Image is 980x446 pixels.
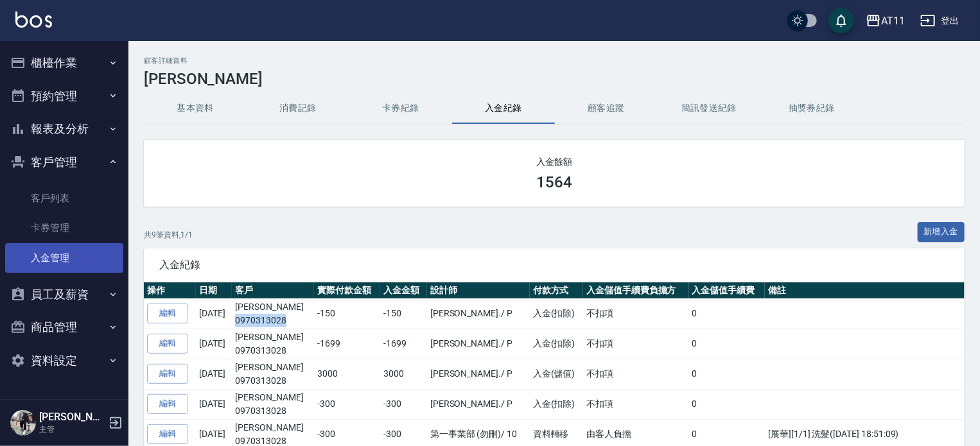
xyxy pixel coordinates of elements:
[828,8,854,33] button: save
[452,93,555,124] button: 入金紀錄
[144,56,965,65] h2: 顧客詳細資料
[5,344,123,377] button: 資料設定
[583,359,689,389] td: 不扣項
[10,410,36,436] img: Person
[918,222,965,242] button: 新增入金
[583,282,689,299] th: 入金儲值手續費負擔方
[39,411,105,424] h5: [PERSON_NAME].
[196,329,232,359] td: [DATE]
[247,93,349,124] button: 消費記錄
[314,329,380,359] td: -1699
[232,282,314,299] th: 客戶
[380,389,426,419] td: -300
[235,404,311,418] p: 0970313028
[144,70,965,88] h3: [PERSON_NAME]
[39,424,105,435] p: 主管
[536,173,572,191] h3: 1564
[530,329,583,359] td: 入金(扣除)
[689,329,766,359] td: 0
[427,389,530,419] td: [PERSON_NAME]. / P
[5,278,123,311] button: 員工及薪資
[349,93,452,124] button: 卡券紀錄
[5,213,123,243] a: 卡券管理
[583,298,689,329] td: 不扣項
[196,359,232,389] td: [DATE]
[530,298,583,329] td: 入金(扣除)
[530,389,583,419] td: 入金(扣除)
[530,359,583,389] td: 入金(儲值)
[5,80,123,113] button: 預約管理
[144,282,196,299] th: 操作
[147,304,188,323] a: 編輯
[147,334,188,354] a: 編輯
[5,46,123,80] button: 櫃檯作業
[5,184,123,213] a: 客戶列表
[861,8,910,34] button: AT11
[427,298,530,329] td: [PERSON_NAME]. / P
[427,282,530,299] th: 設計師
[427,329,530,359] td: [PERSON_NAME]. / P
[5,311,123,344] button: 商品管理
[15,12,52,28] img: Logo
[689,389,766,419] td: 0
[380,359,426,389] td: 3000
[658,93,760,124] button: 簡訊發送紀錄
[427,359,530,389] td: [PERSON_NAME]. / P
[765,282,965,299] th: 備註
[314,298,380,329] td: -150
[159,155,949,168] h2: 入金餘額
[583,329,689,359] td: 不扣項
[5,112,123,146] button: 報表及分析
[689,298,766,329] td: 0
[555,93,658,124] button: 顧客追蹤
[232,359,314,389] td: [PERSON_NAME]
[147,394,188,414] a: 編輯
[5,146,123,179] button: 客戶管理
[5,243,123,273] a: 入金管理
[915,9,965,33] button: 登出
[232,298,314,329] td: [PERSON_NAME]
[196,389,232,419] td: [DATE]
[235,374,311,388] p: 0970313028
[760,93,863,124] button: 抽獎券紀錄
[196,282,232,299] th: 日期
[314,389,380,419] td: -300
[144,229,193,241] p: 共 9 筆資料, 1 / 1
[689,359,766,389] td: 0
[235,314,311,327] p: 0970313028
[232,329,314,359] td: [PERSON_NAME]
[689,282,766,299] th: 入金儲值手續費
[159,259,949,271] span: 入金紀錄
[314,359,380,389] td: 3000
[147,424,188,444] a: 編輯
[144,93,247,124] button: 基本資料
[147,364,188,384] a: 編輯
[232,389,314,419] td: [PERSON_NAME]
[380,329,426,359] td: -1699
[380,298,426,329] td: -150
[380,282,426,299] th: 入金金額
[235,344,311,357] p: 0970313028
[583,389,689,419] td: 不扣項
[314,282,380,299] th: 實際付款金額
[530,282,583,299] th: 付款方式
[196,298,232,329] td: [DATE]
[881,13,905,29] div: AT11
